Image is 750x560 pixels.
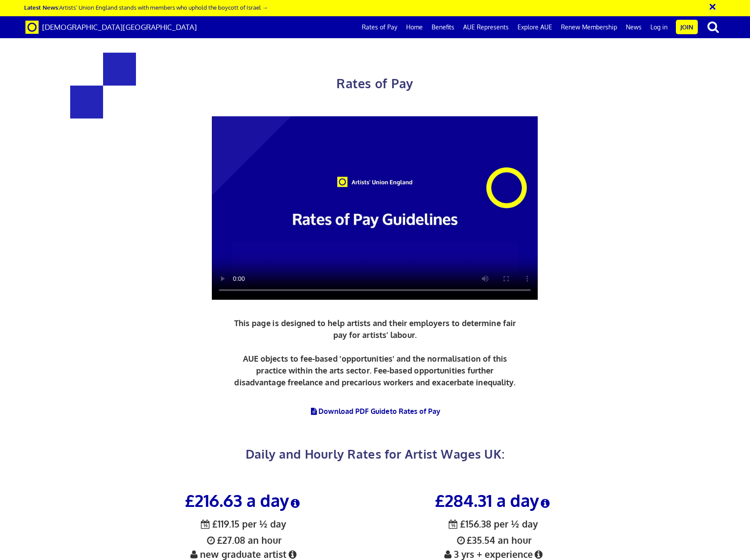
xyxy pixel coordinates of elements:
a: AUE Represents [459,16,513,38]
span: £119.15 per ½ day [201,518,286,530]
span: ½ [204,515,207,535]
a: Home [402,16,427,38]
span: to Rates of Pay [390,407,441,416]
h3: £216.63 a day [125,491,362,510]
a: Renew Membership [557,16,621,38]
a: Join [676,20,698,34]
span: £35.54 an hour 3 yrs + experience [442,518,545,560]
a: Rates of Pay [357,16,402,38]
span: £27.08 an hour new graduate artist [188,518,298,560]
span: £156.38 per ½ day [449,518,538,530]
a: Log in [646,16,672,38]
a: Brand [DEMOGRAPHIC_DATA][GEOGRAPHIC_DATA] [19,16,204,38]
a: Download PDF Guideto Rates of Pay [310,407,441,416]
p: This page is designed to help artists and their employers to determine fair pay for artists’ labo... [232,317,518,388]
h3: £284.31 a day [375,491,612,510]
strong: Latest News: [24,4,59,11]
a: News [621,16,646,38]
a: Latest News:Artists’ Union England stands with members who uphold the boycott of Israel → [24,4,268,11]
a: Explore AUE [513,16,557,38]
span: ½ [451,515,455,535]
span: Daily and Hourly Rates for Artist Wages UK: [246,446,504,461]
span: [DEMOGRAPHIC_DATA][GEOGRAPHIC_DATA] [42,22,197,32]
button: search [700,18,727,36]
span: Rates of Pay [336,75,413,91]
a: Benefits [427,16,459,38]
